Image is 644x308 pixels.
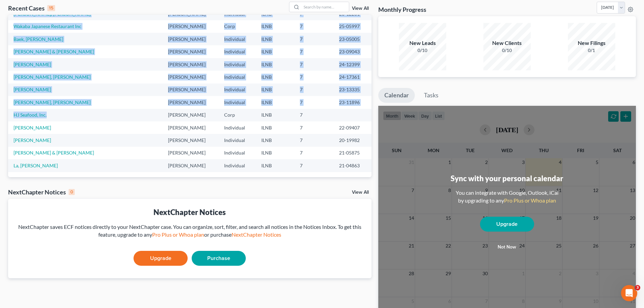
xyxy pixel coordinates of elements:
td: [PERSON_NAME] [163,45,219,58]
td: Individual [219,45,256,58]
td: [PERSON_NAME] [163,121,219,134]
a: Purchase [192,251,246,266]
td: [PERSON_NAME] [163,20,219,33]
a: View All [352,190,369,195]
a: [PERSON_NAME] [14,137,51,143]
a: [PERSON_NAME], [PERSON_NAME] [14,99,91,105]
td: 23-09043 [334,45,372,58]
a: [PERSON_NAME] [14,62,51,67]
a: Baek, [PERSON_NAME] [14,36,63,42]
td: 7 [294,45,334,58]
td: ILNB [256,71,294,83]
td: [PERSON_NAME] [163,84,219,96]
div: Recent Cases [8,4,55,12]
div: 0/10 [399,47,446,54]
td: 7 [294,96,334,109]
div: NextChapter Notices [8,188,75,196]
td: 24-17361 [334,71,372,83]
td: 23-11896 [334,96,372,109]
td: Individual [219,121,256,134]
td: Corp [219,20,256,33]
td: ILNB [256,147,294,159]
div: New Leads [399,39,446,47]
td: 7 [294,58,334,71]
a: Calendar [378,88,415,103]
td: [PERSON_NAME] [163,96,219,109]
td: [PERSON_NAME] [163,159,219,172]
a: Pro Plus or Whoa plan [504,197,556,204]
h3: Monthly Progress [378,5,426,14]
td: Individual [219,58,256,71]
td: [PERSON_NAME] [163,147,219,159]
div: 15 [47,5,55,11]
td: 7 [294,33,334,45]
td: ILNB [256,109,294,121]
td: [PERSON_NAME] [163,58,219,71]
td: ILNB [256,20,294,33]
button: Not now [480,240,534,254]
td: [PERSON_NAME] [163,71,219,83]
td: Individual [219,159,256,172]
td: Individual [219,134,256,146]
td: Individual [219,96,256,109]
a: [PERSON_NAME] & [PERSON_NAME] [14,150,94,156]
a: [PERSON_NAME] & [PERSON_NAME] [14,49,94,54]
td: 7 [294,84,334,96]
div: 0/10 [483,47,531,54]
td: 7 [294,159,334,172]
td: ILNB [256,84,294,96]
td: 20-19982 [334,134,372,146]
td: Corp [219,109,256,121]
td: 23-05005 [334,33,372,45]
td: ILNB [256,96,294,109]
td: ILNB [256,58,294,71]
div: 0 [69,189,75,195]
td: 7 [294,71,334,83]
td: 7 [294,134,334,146]
a: NextChapter Notices [232,231,281,238]
a: La, [PERSON_NAME] [14,163,58,168]
td: 7 [294,121,334,134]
td: [PERSON_NAME] [163,109,219,121]
td: ILNB [256,121,294,134]
td: Individual [219,71,256,83]
a: [PERSON_NAME], [PERSON_NAME] [14,11,91,17]
a: [PERSON_NAME], [PERSON_NAME] [14,74,91,80]
span: 3 [635,285,640,290]
td: [PERSON_NAME] [163,134,219,146]
td: 21-04863 [334,159,372,172]
a: Upgrade [134,251,188,266]
td: 7 [294,109,334,121]
td: ILNB [256,159,294,172]
td: Individual [219,33,256,45]
div: 0/1 [568,47,615,54]
td: 7 [294,147,334,159]
div: NextChapter Notices [14,207,366,217]
td: Individual [219,84,256,96]
div: New Clients [483,39,531,47]
a: HJ Seafood, Inc. [14,112,47,118]
a: [PERSON_NAME] [14,125,51,131]
input: Search by name... [302,2,349,12]
div: NextChapter saves ECF notices directly to your NextChapter case. You can organize, sort, filter, ... [14,223,366,239]
a: Upgrade [480,217,534,232]
td: ILNB [256,45,294,58]
td: 22-09407 [334,121,372,134]
a: Tasks [418,88,445,103]
a: [PERSON_NAME] [14,87,51,92]
td: Individual [219,147,256,159]
a: Wakaba Japanese Restaurant Inc [14,23,81,29]
a: Pro Plus or Whoa plan [152,231,204,238]
a: View All [352,6,369,11]
td: 24-12399 [334,58,372,71]
td: 25-05997 [334,20,372,33]
iframe: Intercom live chat [621,285,637,301]
div: New Filings [568,39,615,47]
td: 21-05875 [334,147,372,159]
td: [PERSON_NAME] [163,33,219,45]
div: You can integrate with Google, Outlook, iCal by upgrading to any [453,189,561,205]
td: ILNB [256,33,294,45]
div: Sync with your personal calendar [451,173,563,184]
td: 23-13335 [334,84,372,96]
td: ILNB [256,134,294,146]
